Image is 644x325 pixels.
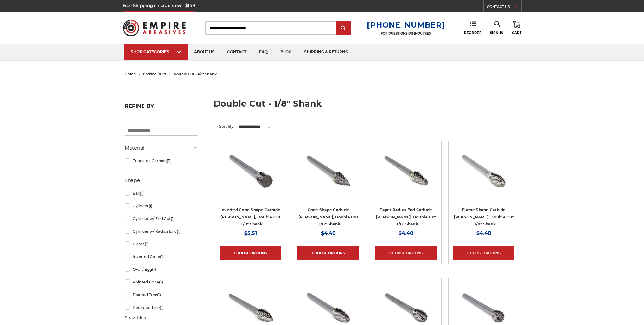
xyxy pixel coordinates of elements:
a: Taper Radius End Carbide [PERSON_NAME], Double Cut - 1/8" Shank [376,207,436,226]
a: [PHONE_NUMBER] [367,20,445,29]
span: (11) [167,159,172,163]
a: CONTACT US [487,3,521,12]
a: CBSN-51D inverted cone shape carbide burr 1/8" shank [220,146,281,207]
a: CBSH-51D flame shape carbide burr 1/8" shank [453,146,514,207]
a: Flame Shape Carbide [PERSON_NAME], Double Cut - 1/8" Shank [454,207,514,226]
span: (1) [160,305,163,310]
span: (1) [145,242,149,246]
span: Reorder [464,31,481,35]
a: Inverted Cone Shape Carbide [PERSON_NAME], Double Cut - 1/8" Shank [220,207,281,226]
label: Sort By: [215,121,234,131]
div: SHOP CATEGORIES [131,49,182,54]
a: Flame(1) [125,238,198,250]
span: (1) [177,229,181,234]
a: Choose Options [220,246,281,260]
a: home [125,72,136,76]
a: Tungsten Carbide(11) [125,155,198,166]
span: (1) [171,216,175,221]
span: Sign In [490,31,504,35]
a: Cylinder(1) [125,200,198,211]
a: carbide burrs [143,72,166,76]
a: Cylinder w/ Radius End(1) [125,226,198,237]
span: Show More [125,315,148,321]
input: Submit [337,22,350,35]
a: Inverted Cone(1) [125,251,198,262]
a: blog [274,44,298,60]
a: Rounded Tree(1) [125,302,198,313]
img: CBSM-51D pointed cone shape carbide burr 1/8" shank [303,146,354,196]
span: Cart [512,31,521,35]
h5: Refine by [125,103,198,113]
a: Reorder [464,21,481,35]
h5: Material [125,144,198,152]
span: (1) [160,254,164,259]
span: (1) [157,292,161,297]
a: Choose Options [453,246,514,260]
h1: double cut - 1/8" shank [214,99,608,113]
select: Sort By: [237,122,274,132]
a: CBSM-51D pointed cone shape carbide burr 1/8" shank [297,146,359,207]
a: faq [253,44,274,60]
span: (1) [149,204,152,208]
span: $4.40 [476,230,491,236]
span: $4.40 [321,230,336,236]
h5: Shape [125,177,198,184]
a: Show More [125,315,148,321]
a: Choose Options [375,246,437,260]
a: Cart [512,21,521,35]
a: Cylinder w/ End Cut(1) [125,213,198,224]
a: Choose Options [297,246,359,260]
img: CBSN-51D inverted cone shape carbide burr 1/8" shank [225,146,276,196]
span: (1) [159,280,163,284]
img: CBSH-51D flame shape carbide burr 1/8" shank [458,146,509,196]
a: Ball(1) [125,188,198,199]
p: FOR QUESTIONS OR INQUIRIES [367,31,445,36]
img: CBSL-51D taper shape carbide burr 1/8" shank [381,146,431,196]
span: $5.51 [244,230,257,236]
a: shipping & returns [298,44,354,60]
a: Oval / Egg(1) [125,264,198,275]
a: Cone Shape Carbide [PERSON_NAME], Double Cut - 1/8" Shank [298,207,358,226]
a: contact [221,44,253,60]
a: Pointed Tree(1) [125,289,198,300]
a: CBSL-51D taper shape carbide burr 1/8" shank [375,146,437,207]
img: Empire Abrasives [123,16,186,40]
span: (1) [152,267,156,272]
a: Pointed Cone(1) [125,276,198,288]
a: about us [188,44,221,60]
span: double cut - 1/8" shank [174,72,217,76]
span: (1) [140,191,143,196]
span: $4.40 [399,230,413,236]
